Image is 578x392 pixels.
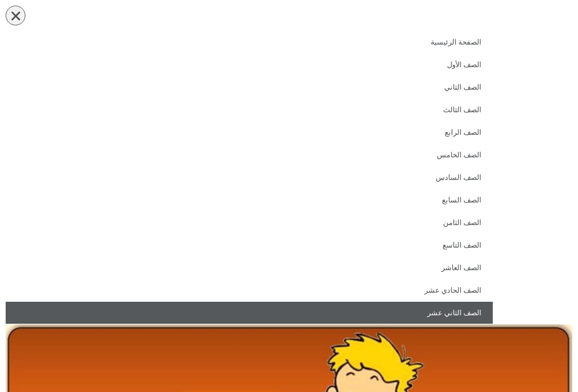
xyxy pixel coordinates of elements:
[6,234,493,257] a: الصف التاسع
[6,6,25,25] div: כפתור פתיחת תפריט
[6,279,493,302] a: الصف الحادي عشر
[6,144,493,166] a: الصف الخامس
[6,121,493,144] a: الصف الرابع
[6,31,493,54] a: الصفحة الرئيسية
[6,302,493,324] a: الصف الثاني عشر
[6,166,493,189] a: الصف السادس
[6,54,493,76] a: الصف الأول
[6,189,493,212] a: الصف السابع
[6,212,493,234] a: الصف الثامن
[6,99,493,121] a: الصف الثالث
[6,257,493,279] a: الصف العاشر
[6,76,493,99] a: الصف الثاني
